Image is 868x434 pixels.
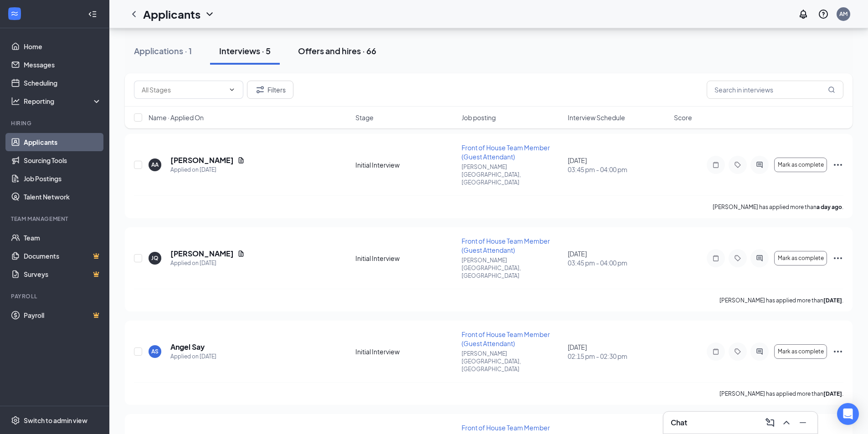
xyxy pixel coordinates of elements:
div: Applications · 1 [134,45,192,56]
div: AM [839,10,847,18]
svg: Collapse [88,10,97,19]
svg: Document [237,157,245,164]
div: Initial Interview [355,254,456,263]
svg: ChevronLeft [128,9,139,20]
a: Sourcing Tools [24,151,102,169]
div: Hiring [11,119,100,127]
span: Mark as complete [778,255,824,261]
a: Messages [24,56,102,74]
h3: Chat [671,418,687,428]
a: Job Postings [24,169,102,188]
div: [DATE] [568,156,668,174]
span: 03:45 pm - 04:00 pm [568,258,668,267]
svg: Filter [255,84,266,95]
svg: Tag [732,255,743,262]
h5: [PERSON_NAME] [170,155,234,165]
p: [PERSON_NAME][GEOGRAPHIC_DATA], [GEOGRAPHIC_DATA] [462,163,562,186]
svg: WorkstreamLogo [10,9,19,18]
svg: Notifications [798,9,809,20]
svg: ChevronDown [204,9,215,20]
div: Payroll [11,292,100,300]
div: JQ [151,254,159,262]
svg: QuestionInfo [818,9,829,20]
a: Team [24,229,102,247]
div: Initial Interview [355,160,456,169]
div: Switch to admin view [24,416,87,425]
button: Mark as complete [774,251,827,266]
span: Front of House Team Member (Guest Attendant) [462,237,550,254]
span: Interview Schedule [568,113,625,122]
a: DocumentsCrown [24,247,102,265]
input: All Stages [142,85,225,95]
span: Job posting [462,113,496,122]
svg: Ellipses [832,253,843,264]
svg: ActiveChat [754,255,765,262]
button: Filter Filters [247,81,293,99]
div: Applied on [DATE] [170,165,245,174]
div: Applied on [DATE] [170,259,245,268]
span: Score [674,113,692,122]
a: Talent Network [24,188,102,206]
svg: ActiveChat [754,161,765,168]
p: [PERSON_NAME] has applied more than . [719,296,843,304]
a: SurveysCrown [24,265,102,283]
div: Open Intercom Messenger [837,403,859,425]
p: [PERSON_NAME][GEOGRAPHIC_DATA], [GEOGRAPHIC_DATA] [462,256,562,280]
svg: Note [710,348,721,355]
p: [PERSON_NAME][GEOGRAPHIC_DATA], [GEOGRAPHIC_DATA] [462,350,562,373]
p: [PERSON_NAME] has applied more than . [713,203,843,211]
a: Applicants [24,133,102,151]
button: Mark as complete [774,344,827,359]
svg: Minimize [797,417,808,428]
div: Interviews · 5 [219,45,271,56]
svg: Note [710,161,721,168]
div: Initial Interview [355,347,456,356]
svg: Analysis [11,97,20,106]
span: Mark as complete [778,348,824,355]
span: Name · Applied On [149,113,204,122]
h5: Angel Say [170,342,205,352]
button: ChevronUp [779,415,794,430]
svg: Tag [732,161,743,168]
div: Offers and hires · 66 [298,45,376,56]
svg: ActiveChat [754,348,765,355]
div: [DATE] [568,249,668,267]
svg: ComposeMessage [765,417,776,428]
svg: ChevronDown [228,86,236,93]
span: Stage [355,113,374,122]
input: Search in interviews [707,81,843,99]
div: Team Management [11,215,100,223]
button: Minimize [796,415,810,430]
svg: Note [710,255,721,262]
div: [DATE] [568,342,668,361]
h1: Applicants [143,6,200,22]
svg: ChevronUp [781,417,792,428]
svg: Document [237,250,245,257]
button: Mark as complete [774,158,827,172]
a: Scheduling [24,74,102,92]
p: [PERSON_NAME] has applied more than . [719,390,843,398]
svg: Ellipses [832,346,843,357]
div: Applied on [DATE] [170,352,216,361]
div: Reporting [24,97,102,106]
b: [DATE] [823,390,842,397]
span: 02:15 pm - 02:30 pm [568,352,668,361]
span: 03:45 pm - 04:00 pm [568,165,668,174]
div: AS [151,347,159,355]
h5: [PERSON_NAME] [170,249,234,259]
svg: Tag [732,348,743,355]
button: ComposeMessage [763,415,777,430]
svg: Settings [11,416,20,425]
span: Front of House Team Member (Guest Attendant) [462,143,550,161]
svg: Ellipses [832,159,843,170]
span: Mark as complete [778,162,824,168]
span: Front of House Team Member (Guest Attendant) [462,330,550,347]
svg: MagnifyingGlass [828,86,835,93]
a: Home [24,37,102,56]
b: a day ago [817,204,842,210]
a: PayrollCrown [24,306,102,324]
b: [DATE] [823,297,842,304]
div: AA [151,161,159,168]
